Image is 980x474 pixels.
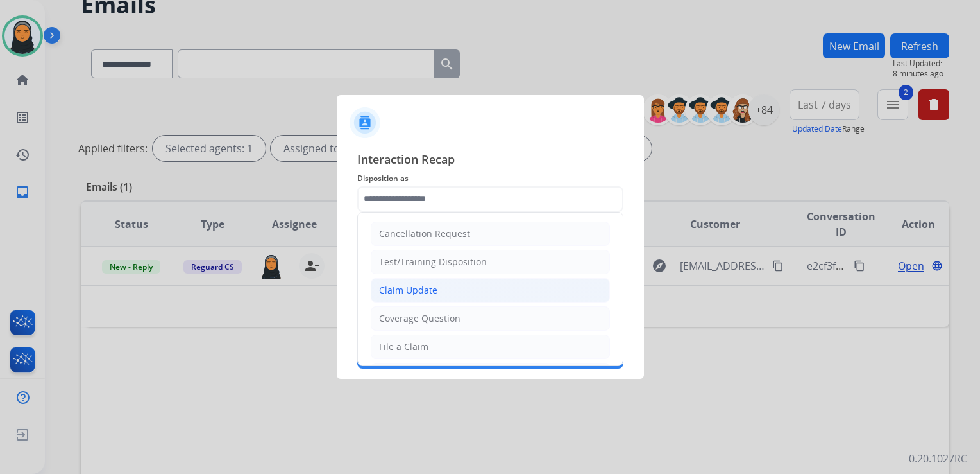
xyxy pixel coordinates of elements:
[379,284,437,297] div: Claim Update
[379,227,470,240] div: Cancellation Request
[379,256,487,268] div: Test/Training Disposition
[909,451,967,466] p: 0.20.1027RC
[357,171,623,186] span: Disposition as
[350,107,380,138] img: contactIcon
[357,150,623,171] span: Interaction Recap
[379,312,460,325] div: Coverage Question
[379,340,428,353] div: File a Claim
